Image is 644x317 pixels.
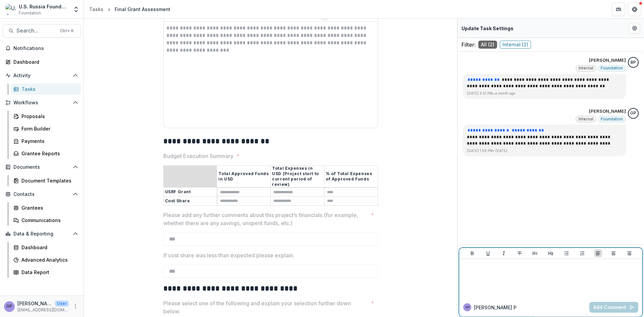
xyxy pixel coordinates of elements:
a: Document Templates [11,175,81,186]
div: Payments [21,138,75,145]
div: U.S. Russia Foundation [19,3,69,10]
span: Internal ( 2 ) [500,41,531,49]
span: Documents [13,164,70,170]
a: Tasks [87,4,106,14]
button: Open Documents [3,162,81,172]
button: Heading 1 [531,249,539,257]
span: Contacts [13,192,70,197]
button: Italicize [500,249,508,257]
p: Please select one of the following and explain your selection further down below. [163,299,368,315]
p: [DATE] 3:01 PM • a month ago [467,91,622,96]
div: Grantees [21,204,75,211]
div: Dashboard [13,58,75,65]
a: Form Builder [11,123,81,134]
button: Ordered List [578,249,586,257]
span: Notifications [13,46,78,51]
button: Bullet List [562,249,571,257]
button: Align Center [609,249,618,257]
img: U.S. Russia Foundation [5,4,16,15]
button: Notifications [3,43,81,54]
button: Search... [3,24,81,38]
button: Get Help [628,3,641,16]
a: Communications [11,215,81,226]
p: [EMAIL_ADDRESS][DOMAIN_NAME] [17,307,69,313]
button: Open Contacts [3,189,81,200]
span: Foundation [601,66,623,70]
p: [PERSON_NAME] P [474,304,517,311]
span: Activity [13,73,70,78]
div: Final Grant Assessment [115,6,170,13]
button: Add Comment [589,302,638,313]
button: Align Right [625,249,633,257]
span: All ( 2 ) [478,41,497,49]
a: Proposals [11,111,81,122]
a: Advanced Analytics [11,254,81,265]
a: Grantees [11,202,81,213]
p: Please add any further comments about this project’s financials (for example, whether there are a... [163,211,368,227]
div: Document Templates [21,177,75,184]
button: Open entity switcher [71,3,81,16]
a: Grantee Reports [11,148,81,159]
button: Heading 2 [547,249,555,257]
th: % of Total Expenses of Approved Funds [324,165,378,188]
th: Total Expenses in USD (Project start to current period of review) [271,165,324,188]
th: Cost Share [163,197,217,206]
span: Workflows [13,100,70,106]
button: Bold [468,249,476,257]
div: Gennady Podolny [465,306,470,309]
div: Data Report [21,269,75,276]
p: If cost share was less than expected please explain. [163,251,294,259]
button: Strike [516,249,524,257]
nav: breadcrumb [87,4,173,14]
button: Open Activity [3,70,81,81]
p: [DATE] 1:09 PM • [DATE] [467,148,622,153]
div: Ctrl + K [59,27,75,35]
span: Foundation [601,117,623,121]
th: Total Approved Funds in USD [217,165,271,188]
p: Filter: [462,41,476,49]
button: Open Workflows [3,97,81,108]
div: Tasks [89,6,103,13]
button: Edit Form Settings [629,23,640,34]
a: Payments [11,136,81,147]
div: Tasks [21,86,75,93]
a: Data Report [11,267,81,278]
button: Open Data & Reporting [3,228,81,239]
div: Form Builder [21,125,75,132]
button: More [71,303,79,311]
span: Internal [579,117,593,121]
button: Underline [484,249,492,257]
span: Internal [579,66,593,70]
p: Budget Execution Summary [163,152,233,160]
p: Update Task Settings [462,25,514,32]
span: Search... [16,28,56,34]
div: Grantee Reports [21,150,75,157]
button: Align Left [594,249,602,257]
span: Foundation [19,10,41,16]
div: Gennady Podolny [630,111,636,115]
div: Proposals [21,113,75,120]
div: Gennady Podolny [6,304,12,309]
div: Advanced Analytics [21,256,75,263]
a: Dashboard [3,56,81,67]
a: Tasks [11,84,81,95]
p: User [55,301,69,307]
p: [PERSON_NAME] [589,108,626,115]
span: Data & Reporting [13,231,70,237]
div: Communications [21,217,75,224]
p: [PERSON_NAME] [17,300,52,307]
a: Dashboard [11,242,81,253]
button: Partners [612,3,625,16]
p: [PERSON_NAME] [589,57,626,64]
div: Dashboard [21,244,75,251]
th: USRF Grant [163,188,217,197]
div: Bennett P [631,60,636,65]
